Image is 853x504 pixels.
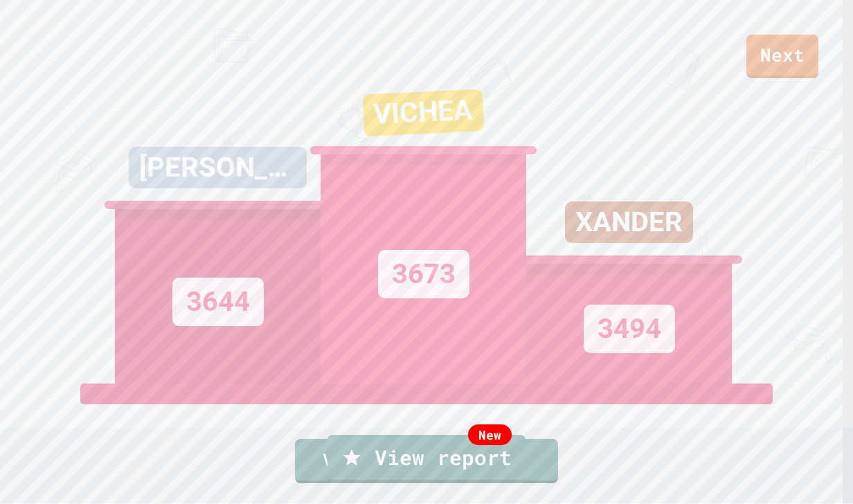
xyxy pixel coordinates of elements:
[362,89,484,137] div: VICHEA
[129,147,307,188] div: [PERSON_NAME]
[378,250,469,298] div: 3673
[565,201,693,243] div: XANDER
[172,278,264,326] div: 3644
[468,424,512,445] div: New
[584,305,675,353] div: 3494
[327,435,526,483] a: View report
[746,35,818,78] a: Next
